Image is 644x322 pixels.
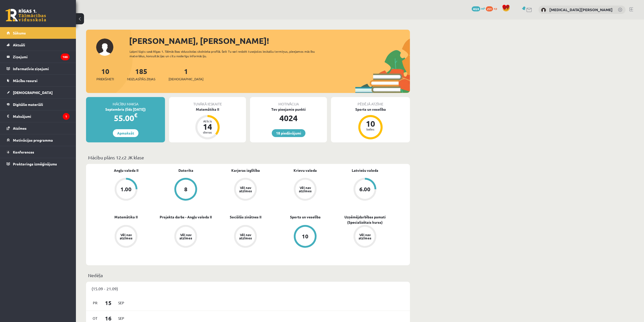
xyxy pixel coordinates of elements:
[13,43,25,47] span: Aktuāli
[86,112,165,124] div: 55.00
[127,77,155,82] span: Neizlasītās ziņas
[541,8,546,13] img: Nikita Ļahovs
[86,107,165,112] div: Septembris (līdz [DATE])
[96,67,114,82] a: 10Priekšmeti
[88,154,408,161] p: Mācību plāns 12.c2 JK klase
[335,214,395,225] a: Uzņēmējdarbības pamati (Specializētais kurss)
[13,102,43,107] span: Digitālie materiāli
[13,51,70,63] legend: Ziņojumi
[363,128,378,131] div: balles
[129,35,410,47] div: [PERSON_NAME], [PERSON_NAME]!
[363,120,378,128] div: 10
[114,168,138,173] a: Angļu valoda II
[13,150,34,154] span: Konferences
[96,225,156,249] a: Vēl nav atzīmes
[275,178,335,202] a: Vēl nav atzīmes
[178,168,193,173] a: Datorika
[298,186,312,193] div: Vēl nav atzīmes
[184,186,188,192] div: 8
[272,129,305,137] a: 18 piedāvājumi
[61,53,70,60] i: 185
[331,107,410,112] div: Sports un veselība
[238,233,253,240] div: Vēl nav atzīmes
[169,97,246,107] div: Tuvākā ieskaite
[169,67,203,82] a: 1[DEMOGRAPHIC_DATA]
[250,107,327,112] div: Tev pieejamie punkti
[331,107,410,140] a: Sports un veselība 10 balles
[352,168,378,173] a: Latviešu valoda
[90,299,100,307] span: Pr
[86,97,165,107] div: Mācību maksa
[200,123,215,131] div: 14
[7,99,70,110] a: Digitālie materiāli
[169,77,203,82] span: [DEMOGRAPHIC_DATA]
[359,186,370,192] div: 6.00
[7,39,70,51] a: Aktuāli
[156,225,216,249] a: Vēl nav atzīmes
[86,282,410,295] div: (15.09 - 21.09)
[169,107,246,112] div: Matemātika II
[472,6,485,10] a: 4024 mP
[358,233,372,240] div: Vēl nav atzīmes
[7,63,70,74] a: Informatīvie ziņojumi
[275,225,335,249] a: 10
[200,120,215,123] div: Atlicis
[113,129,138,137] a: Apmaksāt
[486,6,500,10] a: 251 xp
[13,78,37,83] span: Mācību resursi
[169,107,246,140] a: Matemātika II Atlicis 14 dienas
[7,51,70,63] a: Ziņojumi185
[6,9,46,22] a: Rīgas 1. Tālmācības vidusskola
[481,6,485,10] span: mP
[13,162,57,166] span: Proktoringa izmēģinājums
[119,233,133,240] div: Vēl nav atzīmes
[486,6,493,11] span: 251
[7,146,70,158] a: Konferences
[7,110,70,122] a: Maksājumi1
[331,97,410,107] div: Pēdējā atzīme
[294,168,317,173] a: Krievu valoda
[7,87,70,98] a: [DEMOGRAPHIC_DATA]
[250,112,327,124] div: 4024
[13,63,70,74] legend: Informatīvie ziņojumi
[250,97,327,107] div: Motivācija
[549,7,613,12] a: [MEDICAL_DATA][PERSON_NAME]
[231,168,260,173] a: Karjeras izglītība
[335,225,395,249] a: Vēl nav atzīmes
[130,49,324,58] div: Laipni lūgts savā Rīgas 1. Tālmācības vidusskolas skolnieka profilā. Šeit Tu vari redzēt tuvojošo...
[100,299,116,307] span: 15
[335,178,395,202] a: 6.00
[216,225,275,249] a: Vēl nav atzīmes
[88,272,408,279] p: Nedēļa
[7,27,70,39] a: Sākums
[63,113,70,120] i: 1
[13,126,27,130] span: Atzīmes
[238,186,253,193] div: Vēl nav atzīmes
[302,234,308,239] div: 10
[472,6,480,11] span: 4024
[7,122,70,134] a: Atzīmes
[230,214,261,220] a: Sociālās zinātnes II
[160,214,212,220] a: Projekta darbs - Angļu valoda II
[13,90,53,95] span: [DEMOGRAPHIC_DATA]
[13,110,70,122] legend: Maksājumi
[7,158,70,170] a: Proktoringa izmēģinājums
[179,233,193,240] div: Vēl nav atzīmes
[13,138,53,142] span: Motivācijas programma
[216,178,275,202] a: Vēl nav atzīmes
[7,134,70,146] a: Motivācijas programma
[156,178,216,202] a: 8
[200,131,215,134] div: dienas
[7,75,70,86] a: Mācību resursi
[96,77,114,82] span: Priekšmeti
[127,67,155,82] a: 185Neizlasītās ziņas
[116,299,127,307] span: Sep
[134,111,137,119] span: €
[494,6,497,10] span: xp
[290,214,321,220] a: Sports un veselība
[96,178,156,202] a: 1.00
[114,214,138,220] a: Matemātika II
[13,31,26,35] span: Sākums
[120,186,132,192] div: 1.00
